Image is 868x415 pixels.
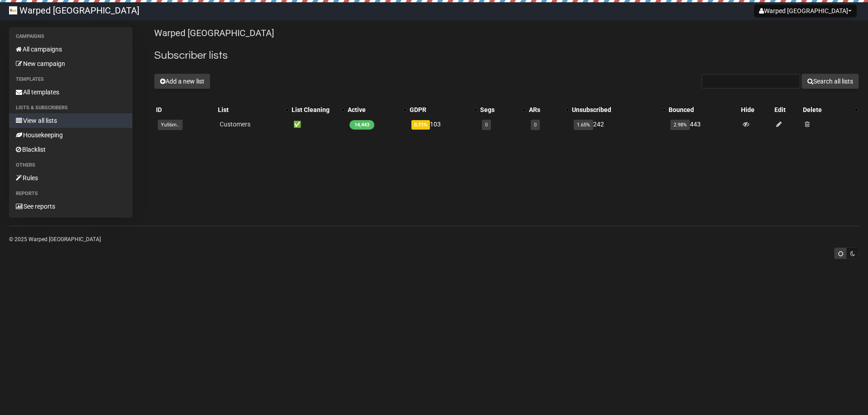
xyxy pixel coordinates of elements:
[9,56,132,71] a: New campaign
[529,105,561,114] div: ARs
[154,47,859,64] h2: Subscriber lists
[773,103,802,116] th: Edit: No sort applied, sorting is disabled
[741,105,770,114] div: Hide
[154,74,210,89] button: Add a new list
[156,105,214,114] div: ID
[667,103,739,116] th: Bounced: No sort applied, sorting is disabled
[570,103,667,116] th: Unsubscribed: No sort applied, activate to apply an ascending sort
[218,105,280,114] div: List
[408,116,478,132] td: 103
[669,105,737,114] div: Bounced
[803,105,850,114] div: Delete
[348,105,399,114] div: Active
[292,105,337,114] div: List Cleaning
[9,142,132,157] a: Blacklist
[570,116,667,132] td: 242
[410,105,469,114] div: GDPR
[9,85,132,99] a: All templates
[802,74,859,89] button: Search all lists
[154,27,859,39] p: Warped [GEOGRAPHIC_DATA]
[9,199,132,214] a: See reports
[9,128,132,142] a: Housekeeping
[411,120,430,130] span: 0.71%
[216,103,289,116] th: List: No sort applied, activate to apply an ascending sort
[534,122,537,128] a: 0
[774,105,800,114] div: Edit
[349,120,374,130] span: 14,443
[574,120,593,130] span: 1.65%
[527,103,570,116] th: ARs: No sort applied, activate to apply an ascending sort
[9,113,132,128] a: View all lists
[754,5,857,17] button: Warped [GEOGRAPHIC_DATA]
[220,121,250,128] a: Customers
[667,116,739,132] td: 443
[154,103,216,116] th: ID: No sort applied, sorting is disabled
[572,105,658,114] div: Unsubscribed
[480,105,518,114] div: Segs
[801,103,859,116] th: Delete: No sort applied, activate to apply an ascending sort
[9,188,132,199] li: Reports
[9,6,17,14] img: 88.gif
[9,234,859,244] p: © 2025 Warped [GEOGRAPHIC_DATA]
[346,103,408,116] th: Active: No sort applied, activate to apply an ascending sort
[478,103,527,116] th: Segs: No sort applied, activate to apply an ascending sort
[670,120,690,130] span: 2.98%
[9,74,132,85] li: Templates
[158,120,183,130] span: Yu56m..
[290,103,346,116] th: List Cleaning: No sort applied, activate to apply an ascending sort
[408,103,478,116] th: GDPR: No sort applied, activate to apply an ascending sort
[9,31,132,42] li: Campaigns
[9,42,132,56] a: All campaigns
[739,103,772,116] th: Hide: No sort applied, sorting is disabled
[9,160,132,171] li: Others
[9,103,132,113] li: Lists & subscribers
[9,171,132,185] a: Rules
[290,116,346,132] td: ✅
[485,122,488,128] a: 0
